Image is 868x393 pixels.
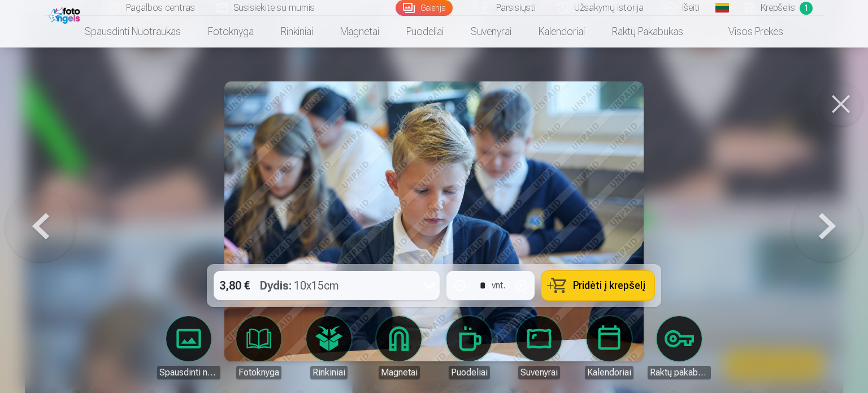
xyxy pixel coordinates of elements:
[648,316,711,379] a: Raktų pakabukas
[437,316,501,379] a: Puodeliai
[379,366,420,379] div: Magnetai
[157,366,220,379] div: Spausdinti nuotraukas
[585,366,633,379] div: Kalendoriai
[492,279,505,292] div: vnt.
[260,278,292,293] strong: Dydis :
[236,366,281,379] div: Fotoknyga
[761,1,795,15] span: Krepšelis
[367,316,431,379] a: Magnetai
[214,271,255,300] div: 3,80 €
[541,271,654,300] button: Pridėti į krepšelį
[157,316,220,379] a: Spausdinti nuotraukas
[648,366,711,379] div: Raktų pakabukas
[194,16,267,47] a: Fotoknyga
[267,16,327,47] a: Rinkiniai
[310,366,348,379] div: Rinkiniai
[518,366,560,379] div: Suvenyrai
[49,5,83,24] img: /fa2
[598,16,697,47] a: Raktų pakabukas
[525,16,598,47] a: Kalendoriai
[449,366,490,379] div: Puodeliai
[578,316,641,379] a: Kalendoriai
[71,16,194,47] a: Spausdinti nuotraukas
[507,316,571,379] a: Suvenyrai
[800,2,813,15] span: 1
[457,16,525,47] a: Suvenyrai
[573,280,645,291] span: Pridėti į krepšelį
[393,16,457,47] a: Puodeliai
[260,271,339,300] div: 10x15cm
[227,316,290,379] a: Fotoknyga
[297,316,361,379] a: Rinkiniai
[327,16,393,47] a: Magnetai
[697,16,797,47] a: Visos prekės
